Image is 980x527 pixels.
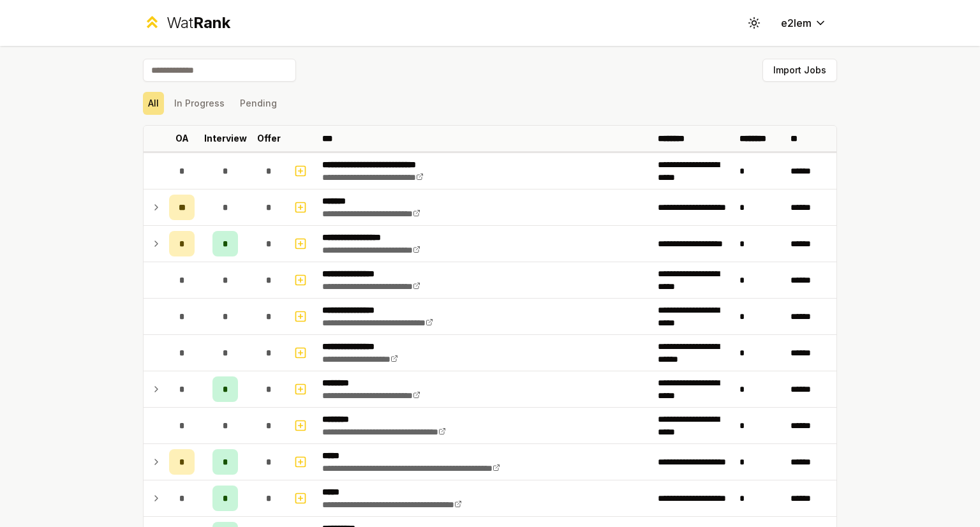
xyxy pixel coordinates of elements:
[257,132,281,145] p: Offer
[235,92,282,115] button: Pending
[762,59,837,82] button: Import Jobs
[143,92,164,115] button: All
[143,13,230,33] a: WatRank
[193,13,230,32] span: Rank
[771,11,837,34] button: e2lem
[175,132,189,145] p: OA
[781,15,812,31] span: e2lem
[167,13,230,33] div: Wat
[169,92,230,115] button: In Progress
[204,132,247,145] p: Interview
